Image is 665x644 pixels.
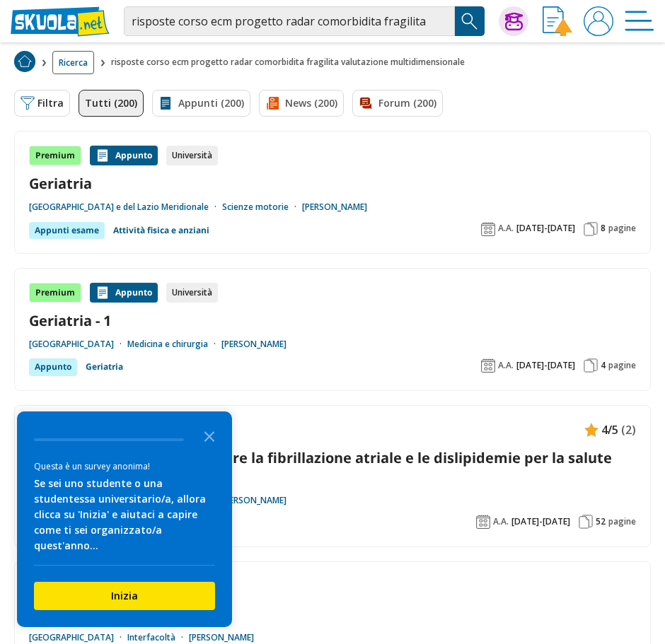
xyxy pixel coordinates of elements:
[14,51,35,74] a: Home
[29,339,127,350] a: [GEOGRAPHIC_DATA]
[29,604,636,623] a: Metodologia 3
[34,476,215,554] div: Se sei uno studente o una studentessa universitario/a, allora clicca su 'Inizia' e aiutaci a capi...
[601,421,618,439] span: 4/5
[21,96,35,110] img: Filtra filtri mobile
[29,448,636,486] a: Sinergie cardiovascolari gestire la fibrillazione atriale e le dislipidemie per la salute del cuore
[511,516,570,527] span: [DATE]-[DATE]
[584,358,598,373] img: Pagine
[516,360,575,371] span: [DATE]-[DATE]
[476,515,490,529] img: Anno accademico
[493,516,509,527] span: A.A.
[127,632,189,643] a: Interfacoltà
[195,421,224,450] button: Close the survey
[608,360,636,371] span: pagine
[584,6,613,36] img: User avatar
[29,358,77,375] div: Appunto
[596,516,606,527] span: 52
[86,358,123,375] a: Geriatria
[29,174,636,193] a: Geriatria
[29,201,222,213] a: [GEOGRAPHIC_DATA] e del Lazio Meridionale
[14,90,70,117] button: Filtra
[579,515,593,529] img: Pagine
[166,283,218,303] div: Università
[601,360,606,371] span: 4
[34,459,215,473] div: Questa è un survey anonima!
[29,146,81,165] div: Premium
[29,311,636,330] a: Geriatria - 1
[584,222,598,236] img: Pagine
[189,632,254,643] a: [PERSON_NAME]
[52,51,94,74] a: Ricerca
[621,421,636,439] span: (2)
[608,223,636,234] span: pagine
[34,582,215,610] button: Inizia
[29,283,81,303] div: Premium
[516,223,575,234] span: [DATE]-[DATE]
[127,339,221,350] a: Medicina e chirurgia
[584,423,598,437] img: Appunti contenuto
[29,222,105,239] div: Appunti esame
[29,632,127,643] a: [GEOGRAPHIC_DATA]
[302,201,367,213] a: [PERSON_NAME]
[17,411,232,627] div: Survey
[113,222,209,239] a: Attività fisica e anziani
[96,286,110,300] img: Appunti contenuto
[14,51,35,72] img: Home
[498,360,514,371] span: A.A.
[481,358,495,373] img: Anno accademico
[221,495,287,506] a: [PERSON_NAME]
[222,201,302,213] a: Scienze motorie
[221,339,287,350] a: [PERSON_NAME]
[625,6,654,36] img: Menù
[608,516,636,527] span: pagine
[498,223,514,234] span: A.A.
[90,283,158,303] div: Appunto
[481,222,495,236] img: Anno accademico
[601,223,606,234] span: 8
